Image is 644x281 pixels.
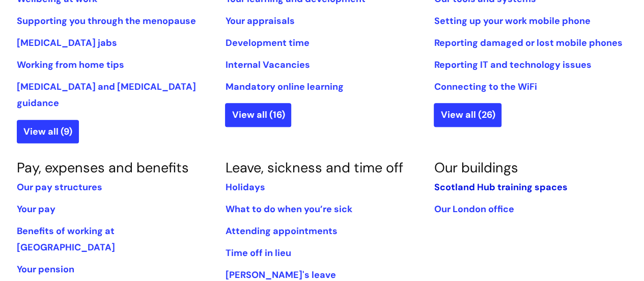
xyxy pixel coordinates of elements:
[434,81,537,93] a: Connecting to the WiFi
[225,37,309,49] a: Development time
[225,225,337,237] a: Attending appointments
[225,203,352,215] a: What to do when you’re sick
[434,181,567,193] a: Scotland Hub training spaces
[225,269,335,281] a: [PERSON_NAME]'s leave
[434,203,514,215] a: Our London office
[17,120,79,143] a: View all (9)
[225,15,294,27] a: Your appraisals
[225,59,310,71] a: Internal Vacancies
[17,37,117,49] a: [MEDICAL_DATA] jabs
[17,59,124,71] a: Working from home tips
[225,159,403,176] a: Leave, sickness and time off
[17,225,115,253] a: Benefits of working at [GEOGRAPHIC_DATA]
[225,103,291,126] a: View all (16)
[17,203,55,215] a: Your pay
[17,181,102,193] a: Our pay structures
[434,103,501,126] a: View all (26)
[434,15,590,27] a: Setting up your work mobile phone
[225,81,343,93] a: Mandatory online learning
[434,59,591,71] a: Reporting IT and technology issues
[17,15,196,27] a: Supporting you through the menopause
[225,247,291,259] a: Time off in lieu
[17,81,196,109] a: [MEDICAL_DATA] and [MEDICAL_DATA] guidance
[434,37,622,49] a: Reporting damaged or lost mobile phones
[434,159,518,176] a: Our buildings
[225,181,265,193] a: Holidays
[17,263,74,275] a: Your pension
[17,159,189,176] a: Pay, expenses and benefits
